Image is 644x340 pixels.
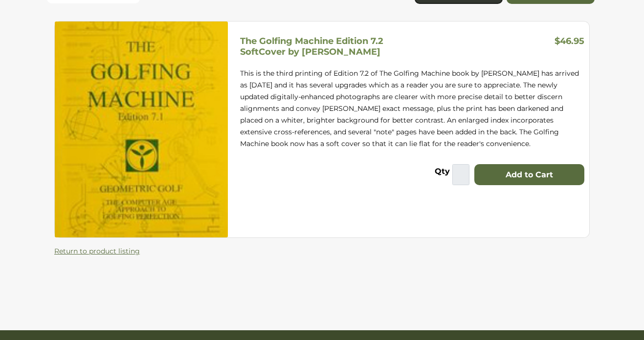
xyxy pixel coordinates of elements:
p: This is the third printing of Edition 7.2 of The Golfing Machine book by [PERSON_NAME] has arrive... [240,67,584,149]
h5: The Golfing Machine Edition 7.2 SoftCover by [PERSON_NAME] [240,36,383,57]
label: Qty [435,165,450,180]
button: Add to Cart [474,164,584,186]
a: Return to product listing [54,247,140,255]
img: The Golfing Machine Edition 7.2 SoftCover by Homer Kelley [55,21,228,237]
h3: $46.95 [555,36,584,50]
